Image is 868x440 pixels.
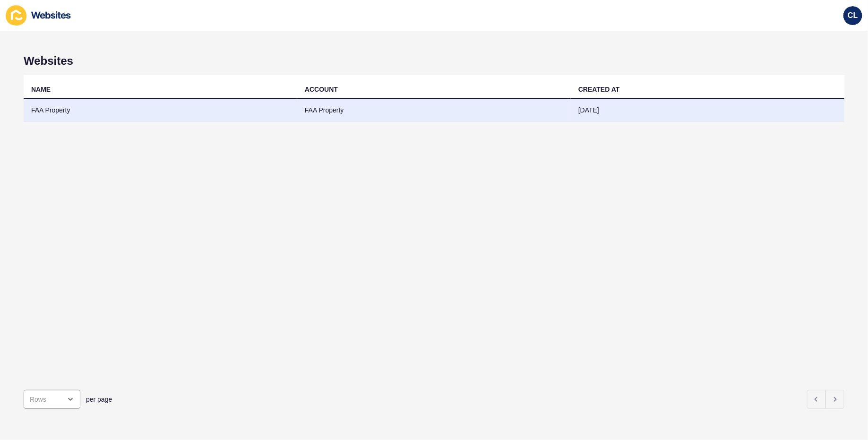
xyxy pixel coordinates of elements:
[24,390,80,409] div: open menu
[24,99,297,122] td: FAA Property
[297,99,571,122] td: FAA Property
[24,54,844,68] h1: Websites
[848,11,858,20] span: CL
[578,85,620,94] div: CREATED AT
[31,85,51,94] div: NAME
[571,99,844,122] td: [DATE]
[305,85,338,94] div: ACCOUNT
[86,395,112,404] span: per page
